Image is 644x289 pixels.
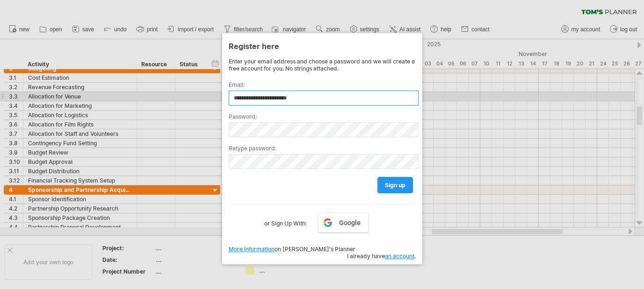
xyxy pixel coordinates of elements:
[229,58,416,72] div: Enter your email address and choose a password and we will create a free account for you. No stri...
[385,182,405,189] span: sign up
[229,246,355,253] span: on [PERSON_NAME]'s Planner
[377,177,413,193] a: sign up
[339,219,361,226] span: Google
[229,37,416,54] div: Register here
[229,113,416,120] label: Password:
[318,213,369,233] a: Google
[264,213,307,229] label: or Sign Up With:
[385,253,414,260] a: an account
[229,246,275,253] a: More information
[229,81,416,88] label: Email:
[229,145,416,152] label: Retype password:
[347,253,416,260] span: I already have .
